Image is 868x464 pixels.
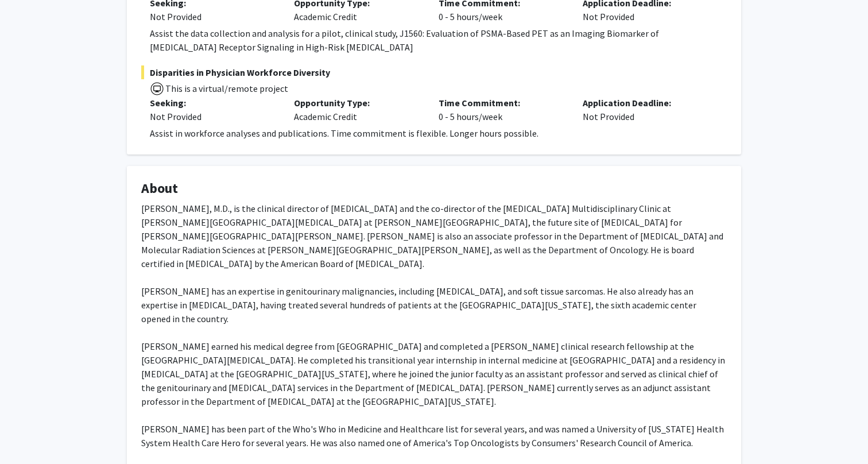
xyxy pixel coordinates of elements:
[150,126,727,140] div: Assist in workforce analyses and publications. Time commitment is flexible. Longer hours possible.
[574,96,718,123] div: Not Provided
[285,96,429,123] div: Academic Credit
[9,412,49,455] iframe: Chat
[439,96,565,110] p: Time Commitment:
[150,26,727,54] div: Assist the data collection and analysis for a pilot, clinical study, J1560: Evaluation of PSMA-Ba...
[164,83,288,94] span: This is a virtual/remote project
[150,10,277,24] div: Not Provided
[583,96,710,110] p: Application Deadline:
[430,96,574,123] div: 0 - 5 hours/week
[141,65,727,79] span: Disparities in Physician Workforce Diversity
[150,96,277,110] p: Seeking:
[150,110,277,123] div: Not Provided
[141,180,727,197] h4: About
[294,96,421,110] p: Opportunity Type:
